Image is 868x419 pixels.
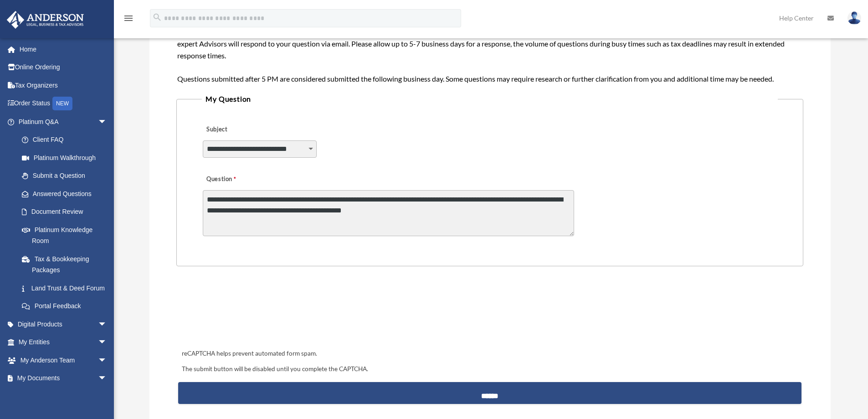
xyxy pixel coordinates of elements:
a: Portal Feedback [13,297,121,316]
a: Platinum Knowledge Room [13,221,121,250]
i: search [152,12,162,22]
div: NEW [52,97,72,110]
a: Land Trust & Deed Forum [13,279,121,297]
div: reCAPTCHA helps prevent automated form spam. [178,348,801,359]
div: The submit button will be disabled until you complete the CAPTCHA. [178,364,801,375]
a: Digital Productsarrow_drop_down [6,315,121,333]
a: Tax Organizers [6,76,121,94]
a: Answered Questions [13,185,121,203]
img: User Pic [847,11,861,25]
i: menu [123,13,134,24]
a: Document Review [13,203,121,221]
a: My Anderson Teamarrow_drop_down [6,351,121,369]
span: arrow_drop_down [98,315,116,334]
a: Client FAQ [13,131,121,149]
a: Platinum Walkthrough [13,149,121,167]
a: My Entitiesarrow_drop_down [6,333,121,352]
span: arrow_drop_down [98,369,116,388]
span: arrow_drop_down [98,113,116,131]
a: Platinum Q&Aarrow_drop_down [6,113,121,131]
a: Online Ordering [6,58,121,77]
a: Tax & Bookkeeping Packages [13,250,121,279]
a: My Documentsarrow_drop_down [6,369,121,388]
img: Anderson Advisors Platinum Portal [4,11,87,29]
span: arrow_drop_down [98,333,116,352]
iframe: reCAPTCHA [179,295,318,330]
a: menu [123,16,134,24]
legend: My Question [202,93,777,105]
label: Question [203,173,273,186]
span: arrow_drop_down [98,351,116,370]
span: arrow_drop_down [98,387,116,406]
a: Home [6,40,121,58]
a: Order StatusNEW [6,94,121,113]
label: Subject [203,124,289,136]
a: Online Learningarrow_drop_down [6,387,121,405]
a: Submit a Question [13,167,116,185]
